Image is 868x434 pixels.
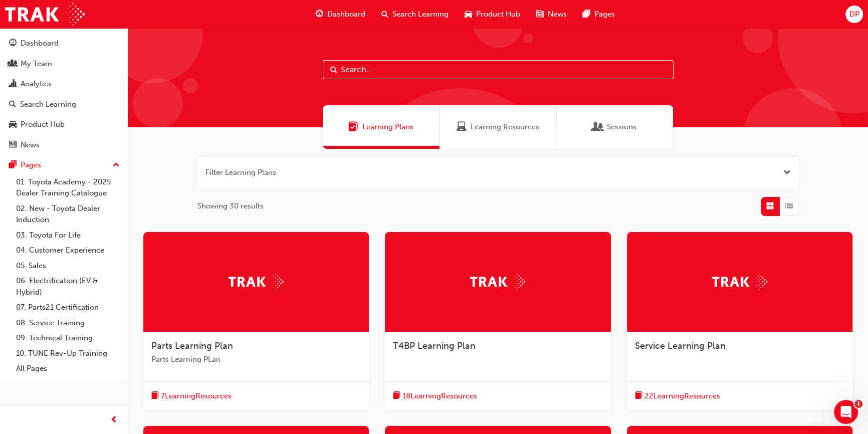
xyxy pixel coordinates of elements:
[229,274,284,289] img: Trak
[362,121,413,133] span: Learning Plans
[536,8,544,21] span: news-icon
[327,9,365,20] span: Dashboard
[348,121,358,133] span: Learning Plans
[783,167,791,178] button: Open the filter
[373,4,457,25] a: search-iconSearch Learning
[385,232,610,410] a: TrakT4BP Learning Planbook-icon18LearningResources
[21,58,52,70] div: My Team
[5,3,85,26] img: Trak
[330,64,337,76] span: Search
[834,400,858,424] iframe: Intercom live chat
[9,141,17,150] span: news-icon
[470,274,525,289] img: Trak
[323,105,440,149] a: Learning PlansLearning Plans
[393,390,400,402] span: book-icon
[12,258,124,274] a: 05. Sales
[849,9,859,20] span: DP
[9,120,17,129] span: car-icon
[113,159,120,172] span: up-icon
[12,174,124,201] a: 01. Toyota Academy - 2025 Dealer Training Catalogue
[323,60,674,79] input: Search...
[4,115,124,134] a: Product Hub
[21,139,40,151] div: News
[457,121,467,133] span: Learning Resources
[593,121,603,133] span: Sessions
[465,8,472,21] span: car-icon
[4,55,124,73] a: My Team
[12,330,124,346] a: 09. Technical Training
[381,8,388,21] span: search-icon
[12,346,124,361] a: 10. TUNE Rev-Up Training
[9,100,16,109] span: search-icon
[594,9,615,20] span: Pages
[556,105,673,149] a: SessionsSessions
[476,9,520,20] span: Product Hub
[308,4,373,25] a: guage-iconDashboard
[635,390,642,402] span: book-icon
[9,161,17,170] span: pages-icon
[712,274,767,289] img: Trak
[151,340,233,351] span: Parts Learning Plan
[635,340,726,351] span: Service Learning Plan
[4,95,124,114] a: Search Learning
[21,38,59,49] div: Dashboard
[4,32,124,156] button: DashboardMy TeamAnalyticsSearch LearningProduct HubNews
[21,159,41,171] div: Pages
[151,390,232,402] button: book-icon7LearningResources
[393,340,476,351] span: T4BP Learning Plan
[785,200,793,212] span: List
[575,4,623,25] a: pages-iconPages
[21,119,65,130] div: Product Hub
[4,156,124,174] button: Pages
[12,273,124,300] a: 06. Electrification (EV & Hybrid)
[635,390,720,402] button: book-icon22LearningResources
[151,390,159,402] span: book-icon
[644,390,720,402] span: 22 Learning Resources
[20,99,76,110] div: Search Learning
[143,232,369,410] a: TrakParts Learning PlanParts Learning PLanbook-icon7LearningResources
[4,75,124,93] a: Analytics
[402,390,477,402] span: 18 Learning Resources
[12,228,124,243] a: 03. Toyota For Life
[392,9,449,20] span: Search Learning
[548,9,567,20] span: News
[4,34,124,53] a: Dashboard
[316,8,323,21] span: guage-icon
[627,232,852,410] a: TrakService Learning Planbook-icon22LearningResources
[9,39,17,48] span: guage-icon
[12,300,124,315] a: 07. Parts21 Certification
[528,4,575,25] a: news-iconNews
[9,80,17,89] span: chart-icon
[766,200,774,212] span: Grid
[471,121,539,133] span: Learning Resources
[161,390,232,402] span: 7 Learning Resources
[21,78,52,90] div: Analytics
[12,201,124,228] a: 02. New - Toyota Dealer Induction
[393,390,477,402] button: book-icon18LearningResources
[607,121,636,133] span: Sessions
[110,414,118,426] span: prev-icon
[12,315,124,331] a: 08. Service Training
[12,361,124,376] a: All Pages
[457,4,528,25] a: car-iconProduct Hub
[12,243,124,258] a: 04. Customer Experience
[854,400,862,408] span: 1
[197,200,264,212] span: Showing 30 results
[151,354,361,365] span: Parts Learning PLan
[845,6,863,23] button: DP
[583,8,590,21] span: pages-icon
[440,105,556,149] a: Learning ResourcesLearning Resources
[9,60,17,69] span: people-icon
[4,136,124,154] a: News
